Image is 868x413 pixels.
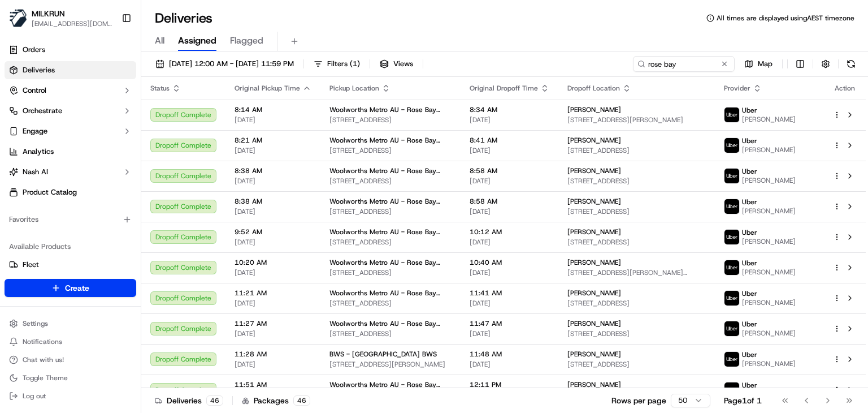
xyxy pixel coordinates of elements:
[724,230,739,244] img: uber-new-logo.jpeg
[206,395,223,406] div: 46
[329,166,452,175] span: Woolworths Metro AU - Rose Bay CNV
[611,395,666,406] p: Rows per page
[329,115,452,124] span: [STREET_ADDRESS]
[742,237,796,246] span: [PERSON_NAME]
[23,126,47,136] span: Engage
[567,197,621,206] span: [PERSON_NAME]
[5,279,136,297] button: Create
[23,355,64,364] span: Chat with us!
[235,207,311,216] span: [DATE]
[230,34,263,48] span: Flagged
[742,289,757,298] span: Uber
[742,115,796,124] span: [PERSON_NAME]
[65,282,89,294] span: Create
[567,136,621,145] span: [PERSON_NAME]
[235,115,311,124] span: [DATE]
[567,166,621,175] span: [PERSON_NAME]
[5,143,136,161] a: Analytics
[724,260,739,275] img: uber-new-logo.jpeg
[567,350,621,359] span: [PERSON_NAME]
[393,59,413,69] span: Views
[5,41,136,59] a: Orders
[375,56,418,72] button: Views
[235,319,311,328] span: 11:27 AM
[23,106,62,116] span: Orchestrate
[5,122,136,140] button: Engage
[567,84,620,93] span: Dropoff Location
[567,329,706,338] span: [STREET_ADDRESS]
[833,84,857,93] div: Action
[235,329,311,338] span: [DATE]
[567,146,706,155] span: [STREET_ADDRESS]
[567,258,621,267] span: [PERSON_NAME]
[739,56,778,72] button: Map
[742,167,757,176] span: Uber
[23,85,46,96] span: Control
[155,395,223,406] div: Deliveries
[329,146,452,155] span: [STREET_ADDRESS]
[758,59,772,69] span: Map
[150,56,299,72] button: [DATE] 12:00 AM - [DATE] 11:59 PM
[235,258,311,267] span: 10:20 AM
[5,352,136,368] button: Chat with us!
[724,395,762,406] div: Page 1 of 1
[470,238,549,247] span: [DATE]
[23,260,39,270] span: Fleet
[470,258,549,267] span: 10:40 AM
[567,238,706,247] span: [STREET_ADDRESS]
[742,259,757,268] span: Uber
[717,14,854,23] span: All times are displayed using AEST timezone
[235,289,311,298] span: 11:21 AM
[235,197,311,206] span: 8:38 AM
[724,321,739,336] img: uber-new-logo.jpeg
[742,176,796,185] span: [PERSON_NAME]
[567,227,621,236] span: [PERSON_NAME]
[23,147,54,157] span: Analytics
[235,360,311,369] span: [DATE]
[470,299,549,308] span: [DATE]
[470,177,549,186] span: [DATE]
[329,207,452,216] span: [STREET_ADDRESS]
[235,380,311,389] span: 11:51 AM
[567,105,621,114] span: [PERSON_NAME]
[235,146,311,155] span: [DATE]
[5,183,136,201] a: Product Catalog
[5,388,136,404] button: Log out
[23,187,77,197] span: Product Catalog
[567,360,706,369] span: [STREET_ADDRESS]
[724,382,739,397] img: uber-new-logo.jpeg
[470,329,549,338] span: [DATE]
[567,289,621,298] span: [PERSON_NAME]
[309,56,365,72] button: Filters(1)
[329,238,452,247] span: [STREET_ADDRESS]
[742,359,796,368] span: [PERSON_NAME]
[235,177,311,186] span: [DATE]
[329,227,452,236] span: Woolworths Metro AU - Rose Bay CNV
[742,206,796,216] span: [PERSON_NAME]
[329,258,452,267] span: Woolworths Metro AU - Rose Bay CNV
[9,260,132,270] a: Fleet
[567,268,706,277] span: [STREET_ADDRESS][PERSON_NAME][PERSON_NAME]
[5,102,136,120] button: Orchestrate
[329,289,452,298] span: Woolworths Metro AU - Rose Bay CNV
[742,320,757,329] span: Uber
[329,299,452,308] span: [STREET_ADDRESS]
[724,169,739,183] img: uber-new-logo.jpeg
[742,268,796,277] span: [PERSON_NAME]
[235,105,311,114] span: 8:14 AM
[470,380,549,389] span: 12:11 PM
[5,5,117,32] button: MILKRUNMILKRUN[EMAIL_ADDRESS][DOMAIN_NAME]
[470,360,549,369] span: [DATE]
[155,9,212,27] h1: Deliveries
[843,56,859,72] button: Refresh
[32,19,112,28] span: [EMAIL_ADDRESS][DOMAIN_NAME]
[293,395,310,406] div: 46
[329,329,452,338] span: [STREET_ADDRESS]
[470,319,549,328] span: 11:47 AM
[742,329,796,338] span: [PERSON_NAME]
[329,177,452,186] span: [STREET_ADDRESS]
[470,136,549,145] span: 8:41 AM
[567,319,621,328] span: [PERSON_NAME]
[329,136,452,145] span: Woolworths Metro AU - Rose Bay CNV
[724,138,739,153] img: uber-new-logo.jpeg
